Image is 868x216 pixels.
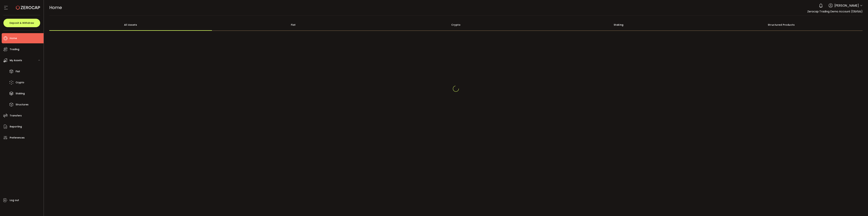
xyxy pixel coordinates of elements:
[212,19,375,31] div: Fiat
[834,3,859,8] span: [PERSON_NAME]
[10,124,22,129] span: Reporting
[16,102,28,107] span: Structures
[16,80,24,85] span: Crypto
[10,58,22,63] span: My Assets
[10,198,19,203] span: Log out
[49,19,212,31] div: All Assets
[10,36,17,41] span: Home
[700,19,863,31] div: Structured Products
[16,69,20,74] span: Fiat
[10,113,22,118] span: Transfers
[375,19,537,31] div: Crypto
[537,19,700,31] div: Staking
[10,47,19,52] span: Trading
[16,91,25,96] span: Staking
[807,10,863,13] span: Zerocap Trading Demo Account (13bfbb)
[49,5,62,11] span: Home
[10,135,25,140] span: Preferences
[9,22,34,24] span: Deposit & Withdraw
[3,19,40,27] button: Deposit & Withdraw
